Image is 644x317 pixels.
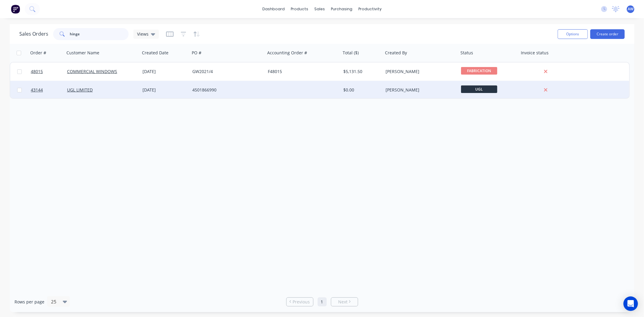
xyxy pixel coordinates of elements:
[19,31,48,37] h1: Sales Orders
[31,81,67,99] a: 43144
[66,50,99,56] div: Customer Name
[192,50,201,56] div: PO #
[311,5,328,14] div: sales
[558,29,588,39] button: Options
[590,29,625,39] button: Create order
[30,50,46,56] div: Order #
[31,69,43,75] span: 48015
[268,69,335,75] div: F48015
[143,87,187,93] div: [DATE]
[70,28,129,40] input: Search...
[461,67,497,75] span: FABRICATION
[259,5,288,14] a: dashboard
[267,50,307,56] div: Accounting Order #
[284,297,360,306] ul: Pagination
[11,5,20,14] img: Factory
[288,5,311,14] div: products
[142,50,168,56] div: Created Date
[331,299,358,305] a: Next page
[318,297,327,306] a: Page 1 is your current page
[192,69,259,75] div: GW2021/4
[137,31,149,37] span: Views
[67,87,93,93] a: UGL LIMITED
[293,299,310,305] span: Previous
[521,50,549,56] div: Invoice status
[328,5,355,14] div: purchasing
[386,87,453,93] div: [PERSON_NAME]
[31,87,43,93] span: 43144
[460,50,473,56] div: Status
[355,5,385,14] div: productivity
[192,87,259,93] div: 4501866990
[343,69,379,75] div: $5,131.50
[386,69,453,75] div: [PERSON_NAME]
[343,87,379,93] div: $0.00
[67,69,117,74] a: COMMERCIAL WINDOWS
[143,69,187,75] div: [DATE]
[31,62,67,81] a: 48015
[623,296,638,311] div: Open Intercom Messenger
[385,50,407,56] div: Created By
[461,85,497,93] span: UGL
[287,299,313,305] a: Previous page
[338,299,348,305] span: Next
[343,50,359,56] div: Total ($)
[628,6,633,12] span: AW
[14,299,44,305] span: Rows per page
